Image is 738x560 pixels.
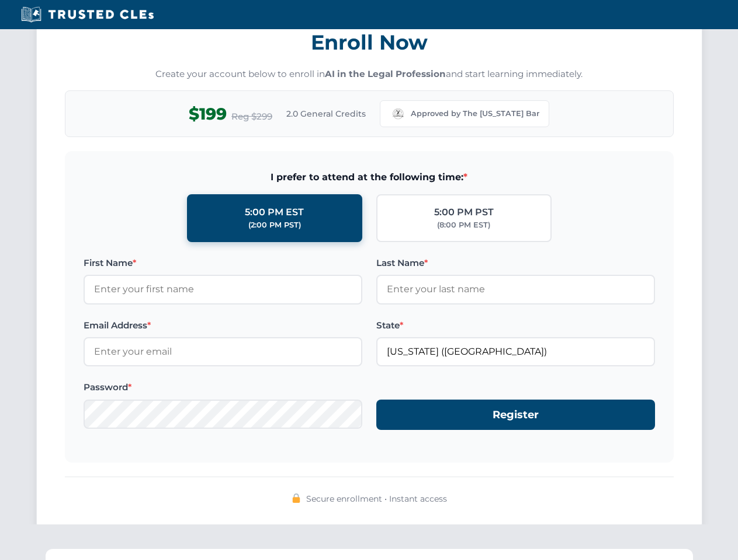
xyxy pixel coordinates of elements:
label: State [376,318,655,332]
div: (2:00 PM PST) [248,219,301,231]
div: 5:00 PM PST [434,205,494,220]
img: Missouri Bar [390,106,406,122]
span: Approved by The [US_STATE] Bar [411,108,539,120]
label: Email Address [84,318,362,332]
strong: AI in the Legal Profession [325,68,446,79]
label: Password [84,380,362,394]
label: Last Name [376,256,655,270]
span: Secure enrollment • Instant access [306,492,447,505]
input: Enter your first name [84,275,362,304]
img: Trusted CLEs [18,6,157,23]
span: Reg $299 [231,110,272,124]
button: Register [376,400,655,430]
img: 🔒 [292,494,301,503]
p: Create your account below to enroll in and start learning immediately. [65,68,674,81]
div: 5:00 PM EST [245,205,304,220]
div: (8:00 PM EST) [437,219,490,231]
span: I prefer to attend at the following time: [84,170,655,185]
span: $199 [189,101,227,127]
h3: Enroll Now [65,24,674,61]
input: Missouri (MO) [376,337,655,366]
label: First Name [84,256,362,270]
span: 2.0 General Credits [286,107,366,120]
input: Enter your last name [376,275,655,304]
input: Enter your email [84,337,362,366]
